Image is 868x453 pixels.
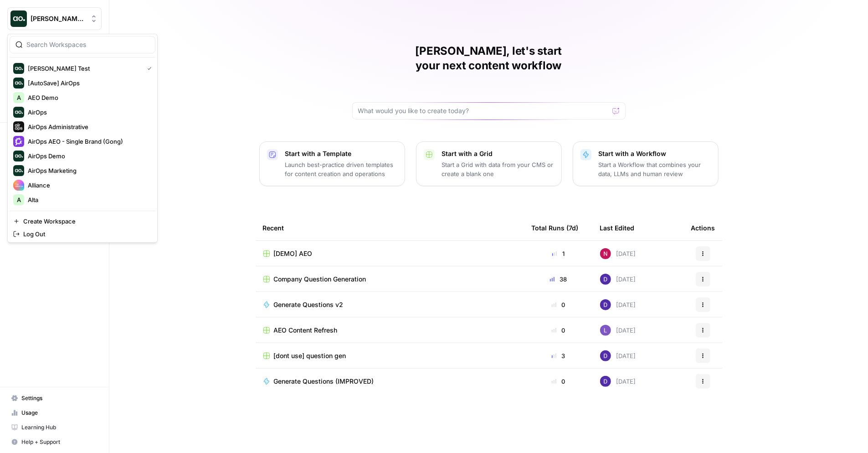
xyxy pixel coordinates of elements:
[28,151,148,161] span: AirOps Demo
[263,326,517,335] a: AEO Content Refresh
[600,325,611,336] img: rn7sh892ioif0lo51687sih9ndqw
[28,137,148,146] span: AirOps AEO - Single Brand (Gong)
[28,93,148,102] span: AEO Demo
[7,435,102,449] button: Help + Support
[17,195,21,204] span: A
[600,299,611,310] img: 6clbhjv5t98vtpq4yyt91utag0vy
[28,122,148,131] span: AirOps Administrative
[7,420,102,435] a: Learning Hub
[13,63,24,74] img: Dillon Test Logo
[28,181,148,190] span: Alliance
[31,14,86,23] span: [PERSON_NAME] Test
[600,376,611,387] img: 6clbhjv5t98vtpq4yyt91utag0vy
[599,149,711,158] p: Start with a Workflow
[600,274,611,285] img: 6clbhjv5t98vtpq4yyt91utag0vy
[17,93,21,102] span: A
[263,275,517,284] a: Company Question Generation
[600,248,611,259] img: 809rsgs8fojgkhnibtwc28oh1nli
[13,121,24,132] img: AirOps Administrative Logo
[13,78,24,89] img: [AutoSave] AirOps Logo
[532,377,586,386] div: 0
[7,391,102,406] a: Settings
[21,438,98,446] span: Help + Support
[352,44,626,73] h1: [PERSON_NAME], let's start your next content workflow
[442,160,554,178] p: Start a Grid with data from your CMS or create a blank one
[573,141,719,186] button: Start with a WorkflowStart a Workflow that combines your data, LLMs and human review
[274,326,338,335] span: AEO Content Refresh
[285,160,397,178] p: Launch best-practice driven templates for content creation and operations
[600,376,636,387] div: [DATE]
[532,351,586,360] div: 3
[600,215,635,240] div: Last Edited
[7,7,102,30] button: Workspace: Dillon Test
[21,423,98,432] span: Learning Hub
[263,300,517,309] a: Generate Questions v2
[13,107,24,118] img: AirOps Logo
[600,350,636,361] div: [DATE]
[23,229,148,239] span: Log Out
[28,195,148,204] span: Alta
[599,160,711,178] p: Start a Workflow that combines your data, LLMs and human review
[274,300,344,309] span: Generate Questions v2
[13,180,24,191] img: Alliance Logo
[600,299,636,310] div: [DATE]
[600,248,636,259] div: [DATE]
[13,165,24,176] img: AirOps Marketing Logo
[28,108,148,117] span: AirOps
[442,149,554,158] p: Start with a Grid
[28,78,148,88] span: [AutoSave] AirOps
[13,136,24,147] img: AirOps AEO - Single Brand (Gong) Logo
[7,406,102,420] a: Usage
[532,215,579,240] div: Total Runs (7d)
[274,351,346,360] span: [dont use] question gen
[600,350,611,361] img: 6clbhjv5t98vtpq4yyt91utag0vy
[21,409,98,417] span: Usage
[285,149,397,158] p: Start with a Template
[13,151,24,161] img: AirOps Demo Logo
[532,326,586,335] div: 0
[532,275,586,284] div: 38
[358,106,609,115] input: What would you like to create today?
[532,300,586,309] div: 0
[10,228,155,240] a: Log Out
[259,141,405,186] button: Start with a TemplateLaunch best-practice driven templates for content creation and operations
[21,394,98,402] span: Settings
[274,275,366,284] span: Company Question Generation
[26,40,149,49] input: Search Workspaces
[416,141,562,186] button: Start with a GridStart a Grid with data from your CMS or create a blank one
[691,215,715,240] div: Actions
[23,217,148,226] span: Create Workspace
[600,325,636,336] div: [DATE]
[263,377,517,386] a: Generate Questions (IMPROVED)
[600,274,636,285] div: [DATE]
[274,249,313,258] span: [DEMO] AEO
[28,166,148,175] span: AirOps Marketing
[532,249,586,258] div: 1
[263,215,517,240] div: Recent
[263,351,517,360] a: [dont use] question gen
[274,377,374,386] span: Generate Questions (IMPROVED)
[28,64,140,73] span: [PERSON_NAME] Test
[7,34,158,243] div: Workspace: Dillon Test
[10,10,27,27] img: Dillon Test Logo
[10,215,155,228] a: Create Workspace
[263,249,517,258] a: [DEMO] AEO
